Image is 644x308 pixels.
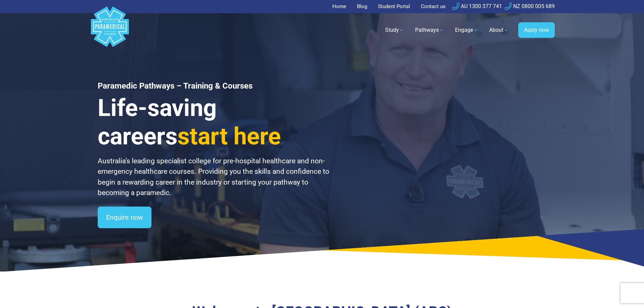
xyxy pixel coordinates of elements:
[90,13,130,47] a: Australian Paramedical College
[505,3,555,9] a: NZ 0800 005 689
[98,156,330,198] p: Australia’s leading specialist college for pre-hospital healthcare and non-emergency healthcare c...
[452,3,502,9] a: AU 1300 377 741
[451,21,482,40] a: Engage
[485,21,513,40] a: About
[177,122,281,150] span: start here
[98,207,151,228] a: Enquire now
[98,81,330,91] h1: Paramedic Pathways – Training & Courses
[98,94,330,150] h3: Life-saving careers
[518,22,555,38] a: Apply now
[381,21,408,40] a: Study
[411,21,448,40] a: Pathways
